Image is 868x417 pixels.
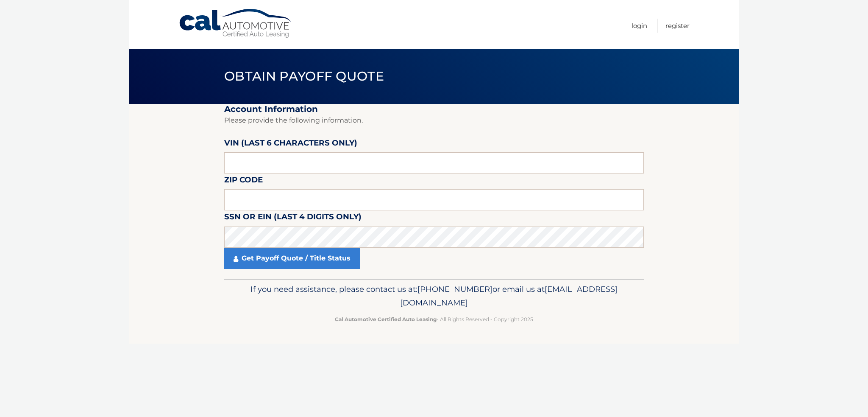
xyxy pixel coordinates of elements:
[224,104,644,115] h2: Account Information
[335,316,437,322] strong: Cal Automotive Certified Auto Leasing
[224,248,360,269] a: Get Payoff Quote / Title Status
[178,8,293,39] a: Cal Automotive
[417,284,492,294] span: [PHONE_NUMBER]
[224,210,362,226] label: SSN or EIN (last 4 digits only)
[665,19,690,33] a: Register
[230,283,638,310] p: If you need assistance, please contact us at: or email us at
[230,315,638,324] p: - All Rights Reserved - Copyright 2025
[224,174,263,189] label: Zip Code
[224,68,384,84] span: Obtain Payoff Quote
[224,137,357,152] label: VIN (last 6 characters only)
[224,115,644,126] p: Please provide the following information.
[632,19,647,33] a: Login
